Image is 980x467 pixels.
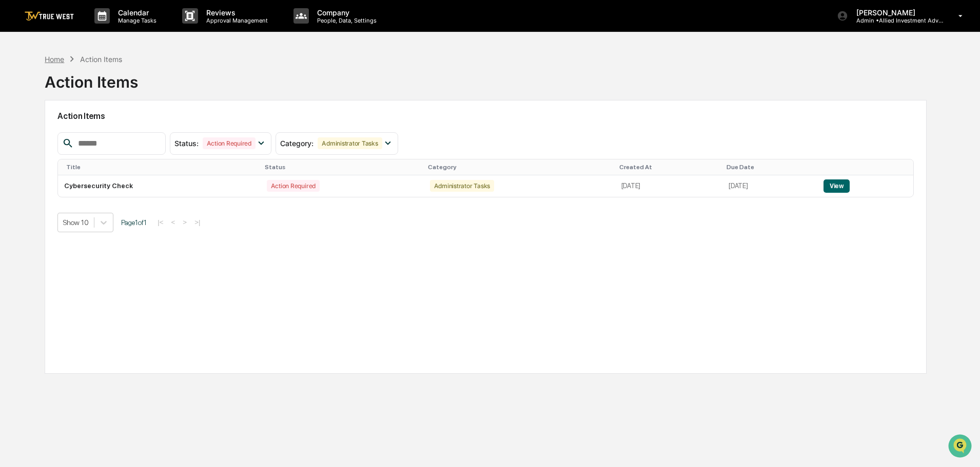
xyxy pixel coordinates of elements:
a: 🗄️Attestations [70,206,131,224]
span: Attestations [85,210,127,220]
a: 🔎Data Lookup [6,225,69,243]
h2: Action Items [57,111,914,121]
span: Data Lookup [21,229,65,239]
img: Tammy Steffen [10,130,27,146]
div: Home [45,55,64,64]
span: Pylon [102,254,124,262]
button: See all [159,112,187,124]
div: Title [66,164,256,171]
span: • [85,167,89,175]
p: People, Data, Settings [309,17,382,24]
a: View [824,182,850,190]
div: Status [265,164,420,171]
button: Start new chat [174,82,187,94]
button: |< [154,218,166,227]
img: Tammy Steffen [10,157,27,174]
div: 🖐️ [10,211,18,219]
p: [PERSON_NAME] [848,8,944,17]
div: Category [428,164,611,171]
div: Due Date [727,164,813,171]
button: View [824,179,850,193]
img: logo [25,11,74,21]
p: Admin • Allied Investment Advisors [848,17,944,24]
span: Page 1 of 1 [121,218,147,227]
div: Administrator Tasks [430,180,494,192]
span: Preclearance [21,210,66,220]
span: [DATE] [91,167,112,175]
div: Administrator Tasks [318,137,382,149]
span: Status : [174,139,199,148]
a: Powered byPylon [72,254,124,262]
p: Manage Tasks [110,17,162,24]
iframe: Open customer support [947,433,975,461]
span: [PERSON_NAME] [32,139,83,148]
td: [DATE] [722,175,817,197]
div: Created At [619,164,719,171]
div: Start new chat [46,78,168,89]
p: Reviews [198,8,273,17]
p: Approval Management [198,17,273,24]
p: Calendar [110,8,162,17]
p: How can we help? [10,22,187,38]
button: > [180,218,190,227]
div: 🗄️ [74,211,83,219]
span: [PERSON_NAME] [32,167,83,175]
div: Action Required [203,137,256,149]
span: • [85,139,89,148]
img: 1746055101610-c473b297-6a78-478c-a979-82029cc54cd1 [10,78,29,97]
td: Cybersecurity Check [58,175,260,197]
div: Past conversations [10,114,69,122]
p: Company [309,8,382,17]
span: [DATE] [91,139,112,148]
td: [DATE] [615,175,723,197]
a: 🖐️Preclearance [6,206,70,224]
img: 8933085812038_c878075ebb4cc5468115_72.jpg [22,78,40,97]
span: Category : [280,139,313,148]
div: We're available if you need us! [46,89,141,97]
div: Action Items [45,65,138,91]
button: >| [191,218,203,227]
div: Action Items [80,55,122,64]
div: Action Required [267,180,320,192]
div: 🔎 [10,230,18,238]
button: < [168,218,179,227]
